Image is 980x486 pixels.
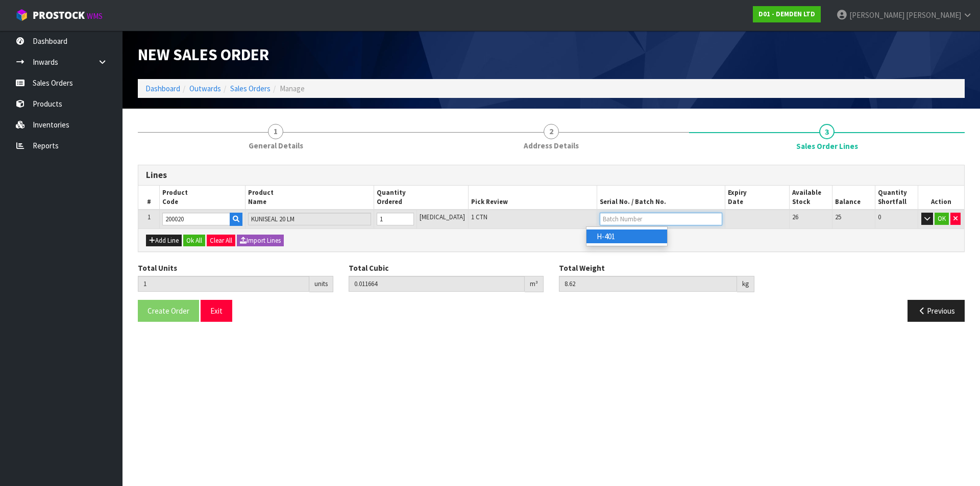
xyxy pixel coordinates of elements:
[792,213,798,221] span: 26
[138,157,965,330] span: Sales Order Lines
[796,141,858,151] span: Sales Order Lines
[832,186,875,210] th: Balance
[725,186,790,210] th: Expiry Date
[87,11,103,21] small: WMS
[758,10,815,18] strong: D01 - DEMDEN LTD
[790,186,832,210] th: Available Stock
[189,84,221,93] a: Outwards
[138,44,269,65] span: New Sales Order
[248,213,371,225] input: Name
[559,263,605,273] label: Total Weight
[349,276,525,292] input: Total Cubic
[544,124,559,139] span: 2
[559,276,737,292] input: Total Weight
[597,186,725,210] th: Serial No. / Batch No.
[280,84,305,93] span: Manage
[246,186,374,210] th: Product Name
[374,186,468,210] th: Quantity Ordered
[471,213,487,221] span: 1 CTN
[377,213,414,225] input: Qty Ordered
[524,140,579,151] span: Address Details
[138,263,177,273] label: Total Units
[138,186,160,210] th: #
[349,263,388,273] label: Total Cubic
[469,186,597,210] th: Pick Review
[148,213,151,221] span: 1
[268,124,283,139] span: 1
[162,213,230,225] input: Code
[420,213,465,221] span: [MEDICAL_DATA]
[160,186,246,210] th: Product Code
[908,300,965,322] button: Previous
[146,170,957,180] h3: Lines
[230,84,271,93] a: Sales Orders
[207,235,235,247] button: Clear All
[138,300,199,322] button: Create Order
[237,235,284,247] button: Import Lines
[935,213,949,225] button: OK
[878,213,881,221] span: 0
[183,235,205,247] button: Ok All
[835,213,841,221] span: 25
[737,276,754,292] div: kg
[906,10,961,20] span: [PERSON_NAME]
[600,213,723,225] input: Batch Number
[145,84,180,93] a: Dashboard
[525,276,544,292] div: m³
[15,9,28,21] img: cube-alt.png
[201,300,232,322] button: Exit
[146,235,182,247] button: Add Line
[249,140,303,151] span: General Details
[849,10,904,20] span: [PERSON_NAME]
[138,276,309,292] input: Total Units
[33,9,85,22] span: ProStock
[148,306,189,316] span: Create Order
[819,124,835,139] span: 3
[586,229,667,243] a: H-401
[918,186,964,210] th: Action
[875,186,918,210] th: Quantity Shortfall
[309,276,333,292] div: units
